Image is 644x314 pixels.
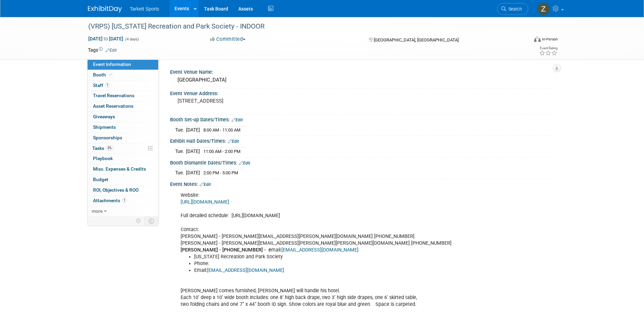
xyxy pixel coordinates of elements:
[130,6,159,12] span: Tarkett Sports
[86,20,518,33] div: (VRPS) [US_STATE] Recreation and Park Society - INDOOR
[88,154,158,164] a: Playbook
[88,112,158,122] a: Giveaways
[106,145,113,151] span: 0%
[194,254,478,260] li: [US_STATE] Recreation and Park Society
[125,37,139,41] span: (4 days)
[88,36,124,42] span: [DATE] [DATE]
[93,72,114,77] span: Booth
[105,83,110,88] span: 1
[88,70,158,80] a: Booth
[93,62,131,67] span: Event Information
[170,67,556,75] div: Event Venue Name:
[170,88,556,97] div: Event Venue Address:
[88,91,158,101] a: Travel Reservations
[534,36,541,42] img: Format-Inperson.png
[175,169,186,176] td: Tue.
[93,124,116,130] span: Shipments
[178,98,324,104] pre: [STREET_ADDRESS]
[88,175,158,185] a: Budget
[88,59,158,70] a: Event Information
[92,208,103,214] span: more
[88,6,122,13] img: ExhibitDay
[88,143,158,154] a: Tasks0%
[88,81,158,91] a: Staff1
[488,35,558,46] div: Event Format
[181,199,229,205] a: [URL][DOMAIN_NAME]
[170,179,556,188] div: Event Notes:
[109,73,112,76] i: Booth reservation complete
[88,47,117,53] td: Tags
[239,161,250,165] a: Edit
[93,114,115,119] span: Giveaways
[194,260,478,267] li: Phone:
[203,149,240,154] span: 11:00 AM - 2:00 PM
[175,75,551,85] div: [GEOGRAPHIC_DATA]
[186,148,200,155] td: [DATE]
[170,115,556,123] div: Booth Set-up Dates/Times:
[93,166,146,172] span: Misc. Expenses & Credits
[186,126,200,133] td: [DATE]
[93,177,108,182] span: Budget
[175,148,186,155] td: Tue.
[203,127,240,133] span: 8:00 AM - 11:00 AM
[170,158,556,167] div: Booth Dismantle Dates/Times:
[176,189,482,311] div: Website: Full detailed schedule: [URL][DOMAIN_NAME] Contact: [PERSON_NAME] - [PERSON_NAME][EMAIL_...
[144,216,158,225] td: Toggle Event Tabs
[175,126,186,133] td: Tue.
[93,83,110,88] span: Staff
[232,118,243,122] a: Edit
[281,247,358,253] a: [EMAIL_ADDRESS][DOMAIN_NAME]
[537,2,550,15] img: Zak Gasparovic
[88,122,158,133] a: Shipments
[207,267,284,273] a: [EMAIL_ADDRESS][DOMAIN_NAME]
[88,185,158,195] a: ROI, Objectives & ROO
[181,247,271,253] b: [PERSON_NAME] - [PHONE_NUMBER] - e
[203,170,238,175] span: 2:00 PM - 5:00 PM
[93,135,122,140] span: Sponsorships
[186,169,200,176] td: [DATE]
[93,198,127,203] span: Attachments
[92,145,113,151] span: Tasks
[133,216,145,225] td: Personalize Event Tab Strip
[88,164,158,174] a: Misc. Expenses & Credits
[542,37,558,42] div: In-Person
[106,48,117,53] a: Edit
[88,101,158,111] a: Asset Reservations
[88,206,158,216] a: more
[88,196,158,206] a: Attachments1
[200,182,211,187] a: Edit
[122,198,127,203] span: 1
[506,6,522,12] span: Search
[208,36,248,43] button: Committed
[93,103,133,109] span: Asset Reservations
[170,136,556,145] div: Exhibit Hall Dates/Times:
[93,187,139,193] span: ROI, Objectives & ROO
[88,133,158,143] a: Sponsorships
[93,156,113,161] span: Playbook
[374,37,459,42] span: [GEOGRAPHIC_DATA], [GEOGRAPHIC_DATA]
[539,47,557,50] div: Event Rating
[93,93,134,98] span: Travel Reservations
[228,139,239,144] a: Edit
[497,3,528,15] a: Search
[194,267,478,274] li: Email:
[103,36,109,41] span: to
